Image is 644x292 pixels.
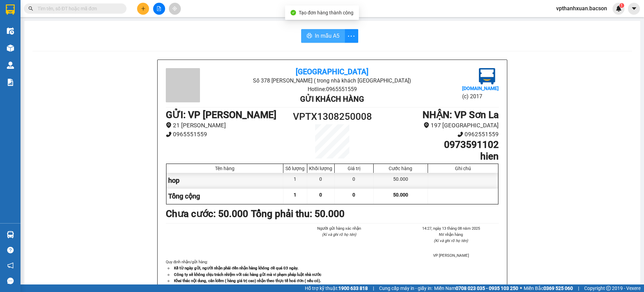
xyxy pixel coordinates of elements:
button: aim [169,3,181,15]
span: file-add [157,6,161,11]
span: printer [307,33,312,39]
span: aim [172,6,177,11]
li: 0962551559 [374,130,499,139]
li: 21 [PERSON_NAME] [166,121,291,130]
li: Người gửi hàng xác nhận [291,225,387,231]
img: solution-icon [7,79,14,86]
strong: Kể từ ngày gửi, người nhận phải đến nhận hàng không để quá 03 ngày. [174,266,298,270]
li: Hotline: 0965551559 [221,85,443,93]
div: Giá trị [336,166,372,171]
b: NHẬN : VP Sơn La [422,109,499,120]
b: [DOMAIN_NAME] [462,86,499,91]
span: check-circle [291,10,296,15]
span: Miền Nam [434,284,518,292]
span: notification [7,262,14,269]
div: Cước hàng [375,166,426,171]
span: Miền Bắc [524,284,573,292]
li: (c) 2017 [462,92,499,101]
li: Số 378 [PERSON_NAME] ( trong nhà khách [GEOGRAPHIC_DATA]) [221,76,443,85]
span: 1 [620,3,623,8]
span: vpthanhxuan.bacson [551,4,613,13]
img: warehouse-icon [7,45,14,52]
span: Tổng cộng [168,192,200,200]
li: NV nhận hàng [403,231,499,238]
span: 50.000 [393,192,408,198]
span: 0 [319,192,322,198]
span: | [578,284,579,292]
strong: 0369 525 060 [544,285,573,291]
img: icon-new-feature [616,5,622,12]
span: search [28,6,33,11]
div: Số lượng [285,166,305,171]
div: Ghi chú [430,166,496,171]
div: hop [166,173,283,188]
span: plus [141,6,146,11]
span: question-circle [7,247,14,253]
span: phone [166,131,172,137]
li: Hotline: 0965551559 [64,25,286,34]
div: Tên hàng [168,166,281,171]
b: Chưa cước : 50.000 [166,208,248,219]
strong: 1900 633 818 [338,285,368,291]
b: GỬI : VP [PERSON_NAME] [9,50,119,61]
span: | [373,284,374,292]
h1: hien [374,151,499,162]
h1: VPTX1308250008 [291,109,374,124]
span: environment [424,122,429,128]
b: Gửi khách hàng [300,95,364,103]
div: 0 [307,173,335,188]
img: warehouse-icon [7,231,14,238]
span: Tạo đơn hàng thành công [299,10,353,15]
button: plus [137,3,149,15]
button: file-add [153,3,165,15]
li: 197 [GEOGRAPHIC_DATA] [374,121,499,130]
img: warehouse-icon [7,62,14,69]
strong: Người gửi phải chịu trách nhiệm về nguồn gốc, hoá đơn, xuất xứ hàng hoá. [174,284,306,289]
div: 0 [335,173,374,188]
b: Tổng phải thu: 50.000 [251,208,345,219]
input: Tìm tên, số ĐT hoặc mã đơn [38,5,118,12]
img: logo-vxr [6,4,15,15]
span: Cung cấp máy in - giấy in: [379,284,432,292]
sup: 1 [619,3,624,8]
li: Số 378 [PERSON_NAME] ( trong nhà khách [GEOGRAPHIC_DATA]) [64,17,286,25]
div: 1 [283,173,307,188]
img: warehouse-icon [7,27,14,35]
div: 50.000 [374,173,428,188]
li: 0965551559 [166,130,291,139]
button: caret-down [628,3,640,15]
li: 14:27, ngày 13 tháng 08 năm 2025 [403,225,499,231]
h1: 0973591102 [374,139,499,151]
strong: 0708 023 035 - 0935 103 250 [456,285,518,291]
span: phone [457,131,463,137]
span: In mẫu A5 [315,31,339,40]
span: Hỗ trợ kỹ thuật: [305,284,368,292]
span: caret-down [631,5,637,12]
li: VP [PERSON_NAME] [403,252,499,258]
div: Quy định nhận/gửi hàng : [166,259,499,290]
span: environment [166,122,172,128]
strong: Công ty sẽ không chịu trách nhiệm với các hàng gửi mà vi phạm pháp luật nhà nước [174,272,321,277]
i: (Kí và ghi rõ họ tên) [322,232,356,237]
strong: Khai thác nội dung, cân kiểm ( hàng giá trị cao) nhận theo thực tế hoá đơn ( nếu có). [174,278,321,283]
span: ⚪️ [520,287,522,290]
button: printerIn mẫu A5 [301,29,345,43]
b: GỬI : VP [PERSON_NAME] [166,109,277,120]
b: [GEOGRAPHIC_DATA] [296,67,368,76]
span: more [345,32,358,40]
div: Khối lượng [309,166,333,171]
img: logo.jpg [479,68,495,85]
span: copyright [606,286,611,291]
span: 0 [352,192,355,198]
span: 1 [294,192,296,198]
button: more [345,29,358,43]
span: message [7,278,14,284]
i: (Kí và ghi rõ họ tên) [434,238,468,243]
